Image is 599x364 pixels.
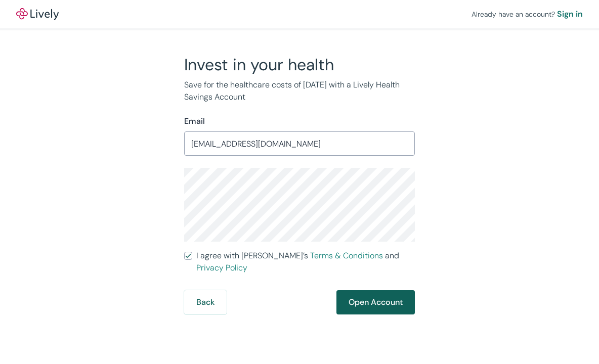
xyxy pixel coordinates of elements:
[557,8,583,20] a: Sign in
[310,250,383,261] a: Terms & Conditions
[336,290,415,314] button: Open Account
[16,8,59,20] img: Lively
[184,55,415,75] h2: Invest in your health
[196,262,247,273] a: Privacy Policy
[184,79,415,103] p: Save for the healthcare costs of [DATE] with a Lively Health Savings Account
[472,8,583,20] div: Already have an account?
[16,8,59,20] a: LivelyLively
[184,290,227,314] button: Back
[196,250,415,274] span: I agree with [PERSON_NAME]’s and
[184,115,205,127] label: Email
